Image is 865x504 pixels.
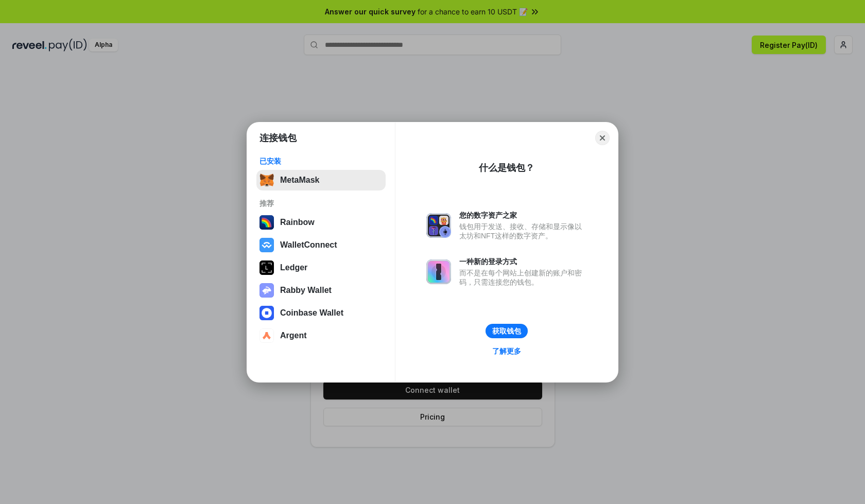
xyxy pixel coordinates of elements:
[280,240,337,250] div: WalletConnect
[256,170,386,190] button: MetaMask
[256,303,386,323] button: Coinbase Wallet
[259,157,383,166] div: 已安装
[479,162,534,174] div: 什么是钱包？
[280,263,307,272] div: Ledger
[459,222,587,240] div: 钱包用于发送、接收、存储和显示像以太坊和NFT这样的数字资产。
[256,212,386,233] button: Rainbow
[259,238,274,252] img: svg+xml,%3Csvg%20width%3D%2228%22%20height%3D%2228%22%20viewBox%3D%220%200%2028%2028%22%20fill%3D...
[259,283,274,298] img: svg+xml,%3Csvg%20xmlns%3D%22http%3A%2F%2Fwww.w3.org%2F2000%2Fsvg%22%20fill%3D%22none%22%20viewBox...
[259,328,274,343] img: svg+xml,%3Csvg%20width%3D%2228%22%20height%3D%2228%22%20viewBox%3D%220%200%2028%2028%22%20fill%3D...
[259,199,383,208] div: 推荐
[280,286,332,295] div: Rabby Wallet
[486,324,528,338] button: 获取钱包
[259,306,274,320] img: svg+xml,%3Csvg%20width%3D%2228%22%20height%3D%2228%22%20viewBox%3D%220%200%2028%2028%22%20fill%3D...
[256,325,386,346] button: Argent
[459,268,587,287] div: 而不是在每个网站上创建新的账户和密码，只需连接您的钱包。
[259,173,274,187] img: svg+xml,%3Csvg%20fill%3D%22none%22%20height%3D%2233%22%20viewBox%3D%220%200%2035%2033%22%20width%...
[492,326,521,336] div: 获取钱包
[256,280,386,301] button: Rabby Wallet
[259,215,274,230] img: svg+xml,%3Csvg%20width%3D%22120%22%20height%3D%22120%22%20viewBox%3D%220%200%20120%20120%22%20fil...
[459,257,587,266] div: 一种新的登录方式
[280,331,307,340] div: Argent
[259,260,274,275] img: svg+xml,%3Csvg%20xmlns%3D%22http%3A%2F%2Fwww.w3.org%2F2000%2Fsvg%22%20width%3D%2228%22%20height%3...
[595,131,610,145] button: Close
[486,344,527,358] a: 了解更多
[280,176,319,185] div: MetaMask
[459,211,587,220] div: 您的数字资产之家
[426,259,451,284] img: svg+xml,%3Csvg%20xmlns%3D%22http%3A%2F%2Fwww.w3.org%2F2000%2Fsvg%22%20fill%3D%22none%22%20viewBox...
[259,132,297,144] h1: 连接钱包
[492,346,521,356] div: 了解更多
[256,257,386,278] button: Ledger
[280,218,315,227] div: Rainbow
[256,235,386,255] button: WalletConnect
[280,308,343,318] div: Coinbase Wallet
[426,213,451,238] img: svg+xml,%3Csvg%20xmlns%3D%22http%3A%2F%2Fwww.w3.org%2F2000%2Fsvg%22%20fill%3D%22none%22%20viewBox...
